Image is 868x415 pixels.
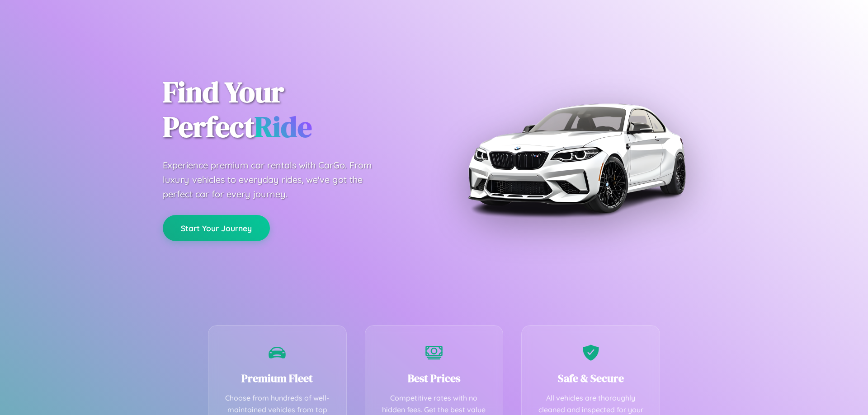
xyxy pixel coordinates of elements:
[255,107,312,146] span: Ride
[463,45,689,271] img: Premium BMW car rental vehicle
[163,75,420,145] h1: Find Your Perfect
[163,215,270,241] button: Start Your Journey
[222,371,333,386] h3: Premium Fleet
[379,371,490,386] h3: Best Prices
[535,371,646,386] h3: Safe & Secure
[163,158,389,201] p: Experience premium car rentals with CarGo. From luxury vehicles to everyday rides, we've got the ...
